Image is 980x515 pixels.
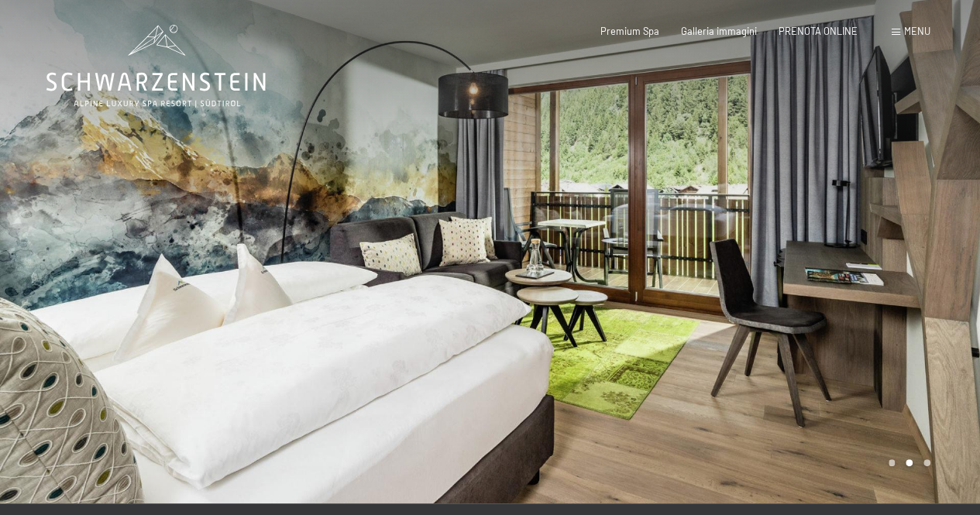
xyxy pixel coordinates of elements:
a: Galleria immagini [681,25,757,37]
a: Premium Spa [600,25,659,37]
span: Menu [904,25,930,37]
a: PRENOTA ONLINE [779,25,858,37]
